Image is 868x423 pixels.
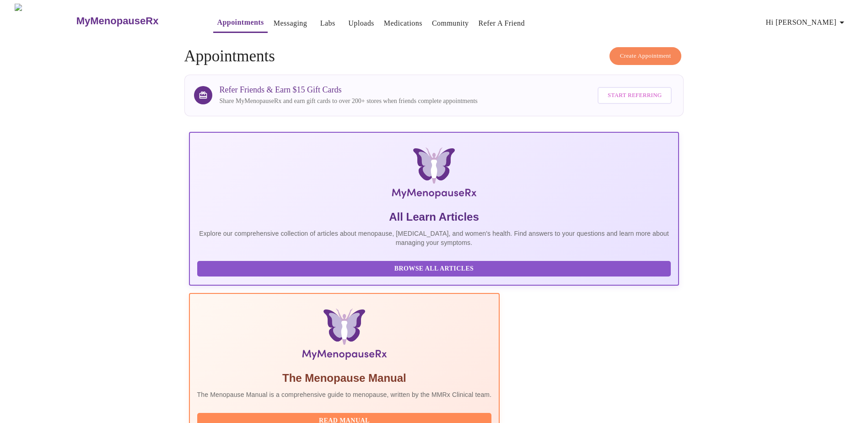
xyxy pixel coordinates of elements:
a: Medications [384,17,422,30]
span: Create Appointment [620,51,671,61]
a: Labs [320,17,335,30]
p: The Menopause Manual is a comprehensive guide to menopause, written by the MMRx Clinical team. [197,390,492,399]
a: Start Referring [595,82,674,108]
button: Messaging [270,14,311,33]
button: Uploads [345,14,378,33]
button: Labs [313,14,342,33]
img: MyMenopauseRx Logo [271,147,598,202]
a: Uploads [348,17,374,30]
button: Create Appointment [609,47,682,65]
h5: All Learn Articles [197,210,671,224]
a: Appointments [217,16,264,29]
span: Start Referring [608,90,662,101]
p: Explore our comprehensive collection of articles about menopause, [MEDICAL_DATA], and women's hea... [197,229,671,247]
button: Medications [380,14,426,33]
h4: Appointments [184,47,684,65]
h5: The Menopause Manual [197,371,492,385]
a: Community [432,17,469,30]
span: Browse All Articles [206,263,662,275]
a: Messaging [274,17,307,30]
img: MyMenopauseRx Logo [15,4,75,38]
a: MyMenopauseRx [75,5,195,37]
button: Appointments [213,13,267,33]
button: Browse All Articles [197,261,671,277]
button: Hi [PERSON_NAME] [762,13,851,32]
h3: Refer Friends & Earn $15 Gift Cards [220,85,478,95]
span: Hi [PERSON_NAME] [766,16,847,29]
button: Community [428,14,473,33]
a: Browse All Articles [197,264,674,272]
h3: MyMenopauseRx [76,15,159,27]
img: Menopause Manual [244,309,445,363]
button: Refer a Friend [475,14,529,33]
p: Share MyMenopauseRx and earn gift cards to over 200+ stores when friends complete appointments [220,97,478,106]
button: Start Referring [598,87,672,104]
a: Refer a Friend [479,17,525,30]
